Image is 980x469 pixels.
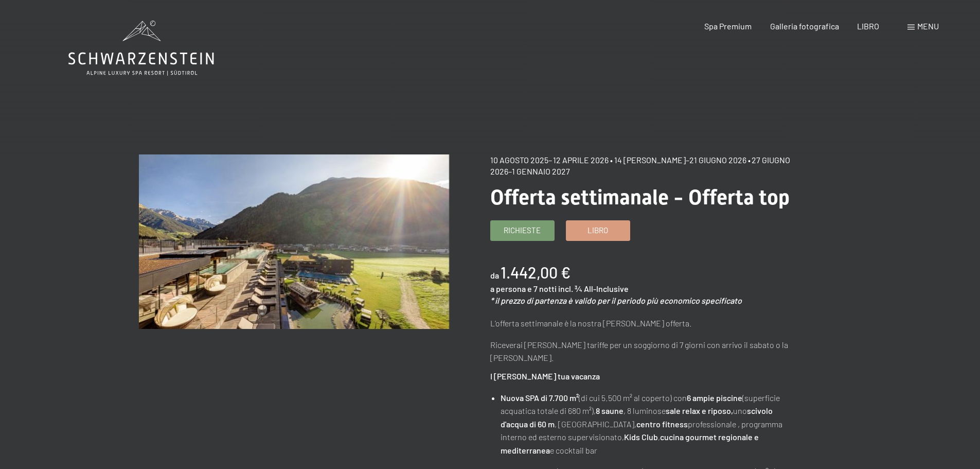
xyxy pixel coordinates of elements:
[490,371,600,381] font: I [PERSON_NAME] tua vacanza
[490,270,499,280] font: da
[587,225,608,235] font: Libro
[553,155,751,165] font: 12 aprile 2026 • 14 [PERSON_NAME]–21 giugno 2026 •
[658,432,660,442] font: ,
[704,21,752,31] a: Spa Premium
[623,406,666,415] font: , 8 luminose
[501,393,579,403] font: Nuova SPA di 7.700 m²
[666,406,733,415] font: sale relax e riposo,
[490,284,532,293] font: a persona e
[501,263,571,282] font: 1.442,00 €
[491,221,554,240] a: Richieste
[733,406,747,415] font: uno
[558,284,629,293] font: incl. ¾ All-Inclusive
[579,393,687,403] font: (di cui 5.500 m² al coperto) con
[533,284,557,293] font: 7 notti
[490,340,788,363] font: Riceverai [PERSON_NAME] tariffe per un soggiorno di 7 giorni con arrivo il sabato o la [PERSON_NA...
[770,21,839,31] a: Galleria fotografica
[636,419,688,429] font: centro fitness
[550,445,597,455] font: e cocktail bar
[596,406,623,415] font: 8 saune
[687,393,742,403] font: 6 ampie piscine
[857,21,879,31] a: LIBRO
[917,21,939,31] font: menu
[490,155,552,165] font: 10 agosto 2025–
[504,225,541,235] font: Richieste
[566,221,630,240] a: Libro
[139,154,449,329] img: Offerta settimanale - Offerta top
[555,419,636,429] font: , [GEOGRAPHIC_DATA],
[490,185,790,210] font: Offerta settimanale - Offerta top
[501,406,773,429] font: scivolo d'acqua di 60 m
[501,432,759,455] font: cucina gourmet regionale e mediterranea
[490,296,742,305] font: * il prezzo di partenza è valido per il periodo più economico specificato
[624,432,658,442] font: Kids Club
[490,318,692,328] font: L'offerta settimanale è la nostra [PERSON_NAME] offerta.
